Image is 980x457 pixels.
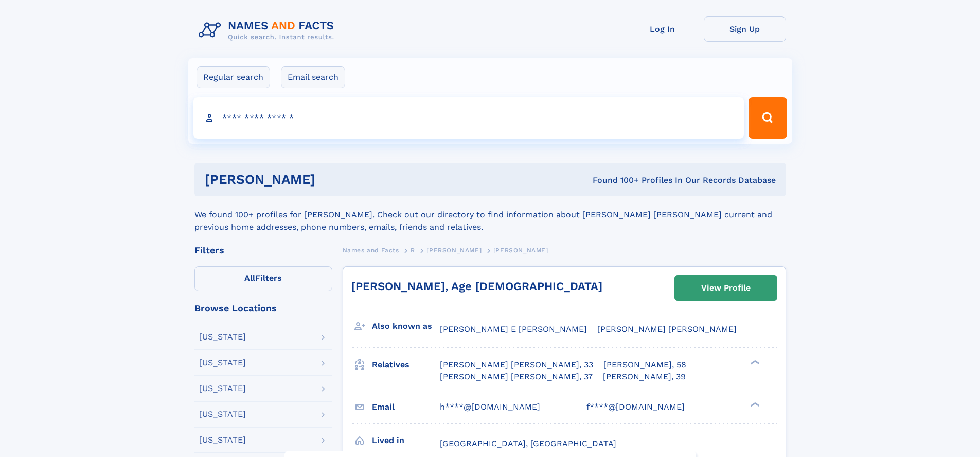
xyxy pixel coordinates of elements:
a: Sign Up [704,16,786,42]
a: [PERSON_NAME], 58 [603,359,686,370]
span: [PERSON_NAME] [PERSON_NAME] [597,324,737,334]
div: ❯ [748,359,760,366]
h3: Lived in [372,432,440,449]
span: [PERSON_NAME] [493,247,548,254]
span: [PERSON_NAME] E [PERSON_NAME] [440,324,587,334]
label: Regular search [197,66,270,88]
button: Search Button [749,97,787,139]
div: [US_STATE] [199,436,246,444]
label: Email search [281,66,345,88]
h3: Also known as [372,317,440,335]
a: [PERSON_NAME], 39 [603,371,686,382]
div: We found 100+ profiles for [PERSON_NAME]. Check out our directory to find information about [PERS... [194,196,786,233]
div: [US_STATE] [199,359,246,367]
div: [US_STATE] [199,384,246,393]
div: Browse Locations [194,303,332,313]
a: [PERSON_NAME] [PERSON_NAME], 33 [440,359,593,370]
h3: Email [372,398,440,416]
div: [US_STATE] [199,333,246,341]
a: [PERSON_NAME], Age [DEMOGRAPHIC_DATA] [351,280,602,293]
div: ❯ [748,401,760,408]
a: [PERSON_NAME] [426,244,482,257]
span: [PERSON_NAME] [426,247,482,254]
input: search input [193,97,744,139]
label: Filters [194,266,332,291]
span: All [244,273,255,283]
a: Log In [621,16,704,42]
img: Logo Names and Facts [194,16,343,44]
div: [US_STATE] [199,410,246,418]
div: Found 100+ Profiles In Our Records Database [454,175,776,186]
a: R [411,244,415,257]
h1: [PERSON_NAME] [205,173,454,186]
a: Names and Facts [343,244,399,257]
a: [PERSON_NAME] [PERSON_NAME], 37 [440,371,593,382]
span: R [411,247,415,254]
h3: Relatives [372,356,440,374]
div: View Profile [701,276,751,300]
span: [GEOGRAPHIC_DATA], [GEOGRAPHIC_DATA] [440,438,616,448]
div: Filters [194,246,332,255]
a: View Profile [675,276,777,300]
